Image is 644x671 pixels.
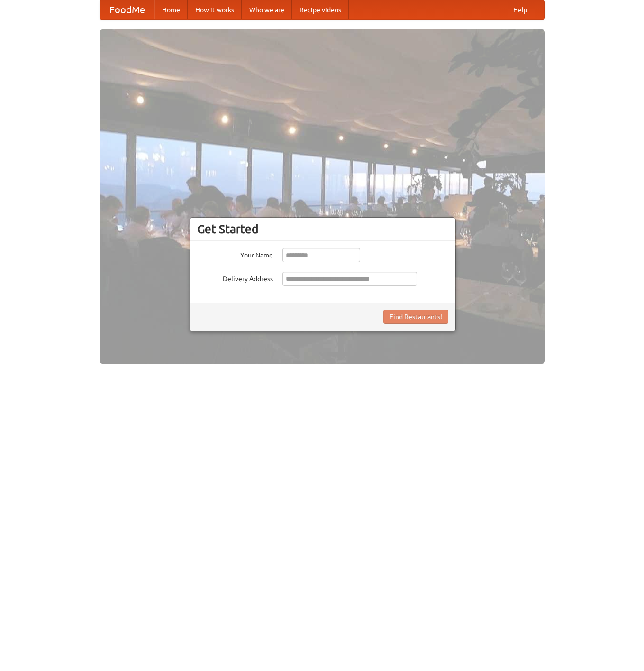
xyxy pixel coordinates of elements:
[100,0,154,19] a: FoodMe
[506,0,535,19] a: Help
[188,0,242,19] a: How it works
[242,0,292,19] a: Who we are
[197,272,273,284] label: Delivery Address
[197,248,273,260] label: Your Name
[154,0,188,19] a: Home
[292,0,349,19] a: Recipe videos
[197,222,448,236] h3: Get Started
[383,310,448,324] button: Find Restaurants!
